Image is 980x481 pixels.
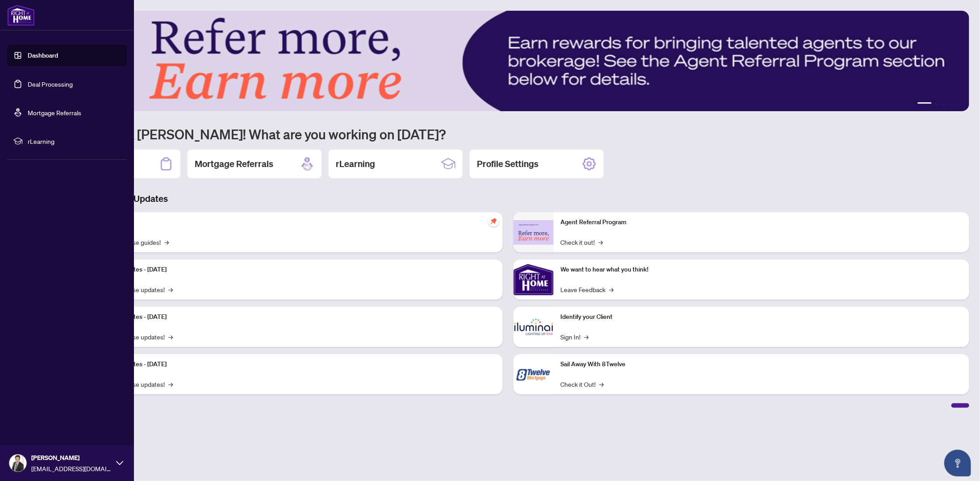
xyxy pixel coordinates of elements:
[513,354,554,394] img: Sail Away With 8Twelve
[917,102,932,106] button: 1
[9,455,26,472] img: Profile Icon
[168,284,173,294] span: →
[477,158,538,170] h2: Profile Settings
[561,332,589,342] a: Sign In!→
[561,217,963,227] p: Agent Referral Program
[935,102,939,106] button: 2
[561,237,603,247] a: Check it out!→
[94,265,496,275] p: Platform Updates - [DATE]
[561,284,614,294] a: Leave Feedback→
[944,450,971,477] button: Open asap
[513,259,554,300] img: We want to hear what you think!
[336,158,375,170] h2: rLearning
[46,192,969,205] h3: Brokerage & Industry Updates
[28,80,73,88] a: Deal Processing
[599,237,603,247] span: →
[164,237,169,247] span: →
[28,109,81,117] a: Mortgage Referrals
[168,332,173,342] span: →
[94,217,496,227] p: Self-Help
[561,379,604,389] a: Check it Out!→
[46,125,969,142] h1: Welcome back [PERSON_NAME]! What are you working on [DATE]?
[600,379,604,389] span: →
[561,312,963,322] p: Identify your Client
[168,379,173,389] span: →
[28,51,58,59] a: Dashboard
[942,102,946,106] button: 3
[46,11,969,111] img: Slide 0
[561,265,963,275] p: We want to hear what you think!
[561,360,963,369] p: Sail Away With 8Twelve
[94,360,496,369] p: Platform Updates - [DATE]
[957,102,960,106] button: 5
[950,102,953,106] button: 4
[195,158,273,170] h2: Mortgage Referrals
[94,312,496,322] p: Platform Updates - [DATE]
[513,220,554,245] img: Agent Referral Program
[31,453,112,463] span: [PERSON_NAME]
[28,136,121,146] span: rLearning
[31,464,112,473] span: [EMAIL_ADDRESS][DOMAIN_NAME]
[513,307,554,347] img: Identify your Client
[584,332,589,342] span: →
[609,284,614,294] span: →
[7,4,35,26] img: logo
[488,216,499,226] span: pushpin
